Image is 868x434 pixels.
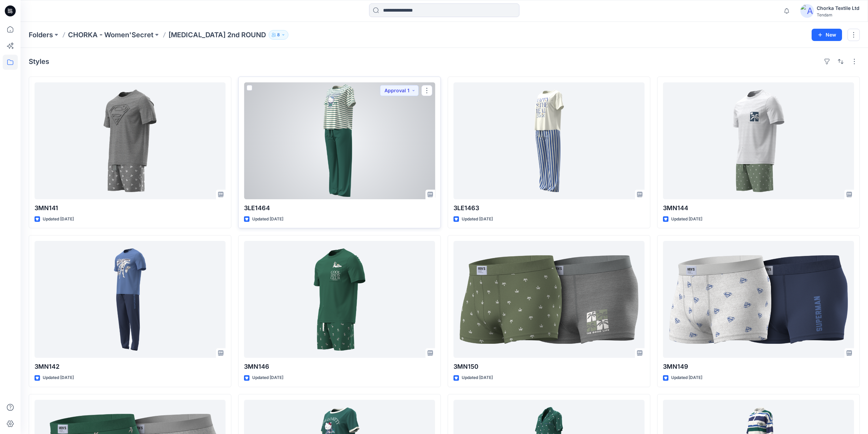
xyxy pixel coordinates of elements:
p: 8 [277,31,280,39]
button: New [812,29,842,41]
p: Updated [DATE] [462,216,493,223]
p: 3MN149 [663,362,854,371]
a: 3LE1463 [453,82,645,199]
p: [MEDICAL_DATA] 2nd ROUND [168,30,266,40]
p: Updated [DATE] [252,374,283,381]
p: 3MN150 [453,362,645,371]
p: 3LE1463 [453,203,645,213]
a: 3LE1464 [244,82,435,199]
p: 3MN141 [35,203,226,213]
p: Updated [DATE] [43,374,74,381]
a: 3MN150 [453,241,645,358]
p: Updated [DATE] [462,374,493,381]
a: CHORKA - Women'Secret [68,30,153,40]
p: 3LE1464 [244,203,435,213]
h4: Styles [29,57,49,66]
a: Folders [29,30,53,40]
a: 3MN144 [663,82,854,199]
button: 8 [269,30,288,40]
a: 3MN149 [663,241,854,358]
a: 3MN141 [35,82,226,199]
p: 3MN144 [663,203,854,213]
div: Chorka Textile Ltd [817,4,859,12]
p: Updated [DATE] [252,216,283,223]
p: 3MN142 [35,362,226,371]
a: 3MN146 [244,241,435,358]
a: 3MN142 [35,241,226,358]
div: Tendam [817,12,859,17]
p: Updated [DATE] [43,216,74,223]
p: Updated [DATE] [671,216,702,223]
p: Updated [DATE] [671,374,702,381]
p: 3MN146 [244,362,435,371]
img: avatar [800,4,814,18]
